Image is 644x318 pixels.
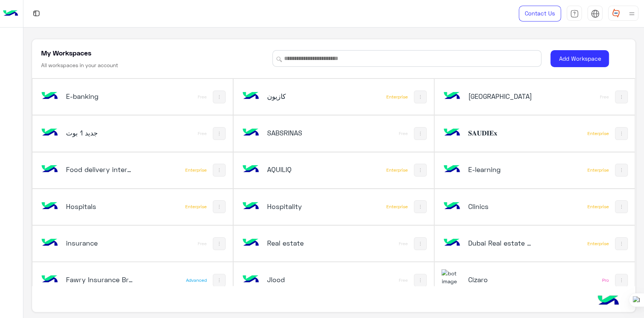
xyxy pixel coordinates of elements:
img: bot image [241,86,261,106]
div: Enterprise [386,94,408,100]
div: Enterprise [185,167,207,173]
div: Free [198,241,207,247]
img: bot image [40,159,60,180]
h5: Cizaro [468,275,535,284]
img: bot image [241,123,261,143]
img: 156304517558823 [241,196,261,217]
img: tab [32,9,41,18]
div: Enterprise [587,241,609,247]
img: bot image [441,123,462,143]
img: 919860931428189 [441,269,462,286]
img: 150296141495873 [441,196,462,217]
div: Enterprise [386,167,408,173]
div: Enterprise [587,204,609,210]
div: Free [600,94,609,100]
h5: Real estate [267,238,334,247]
div: Free [399,131,408,137]
div: Free [198,131,207,137]
h5: My Workspaces [41,48,91,57]
img: Logo [3,6,18,22]
h5: AQUILIQ [267,165,334,174]
img: 159515503901976 [40,196,60,217]
h5: Hospitality [267,202,334,211]
h5: E-banking [66,92,133,101]
img: userImage [610,8,621,18]
img: 156110244244059 [441,159,462,180]
div: Enterprise [587,131,609,137]
h5: SABSRINAS [267,128,334,137]
a: tab [567,6,582,22]
div: Enterprise [386,204,408,210]
h5: 𝐒𝐀𝐔𝐃𝐈𝐄𝐱 [468,128,535,137]
img: 146205905242462 [241,269,261,290]
h5: بوت‎ جديد 1 [66,128,133,137]
img: bot image [40,86,60,106]
img: tab [591,9,599,18]
h5: Clinics [468,202,535,211]
img: bot image [40,233,60,253]
img: hulul-logo.png [595,288,621,314]
img: 135945226273096 [441,233,462,253]
h5: كازيون [267,92,334,101]
h5: Fawry Insurance Brokerage`s [66,275,133,284]
h5: Jlood [267,275,334,284]
h5: Hulul Mall [468,92,535,101]
div: Free [399,241,408,247]
img: tab [570,9,579,18]
img: bot image [241,159,261,180]
div: Free [198,94,207,100]
h5: Hospitals [66,202,133,211]
a: Contact Us [519,6,561,22]
button: Add Workspace [550,50,609,67]
div: Advanced [186,277,207,283]
img: bot image [241,233,261,253]
h5: Food delivery interaction [66,165,133,174]
img: bot image [441,86,462,106]
div: Enterprise [185,204,207,210]
img: 104801162288547 [40,123,60,143]
div: Enterprise [587,167,609,173]
h5: E-learning [468,165,535,174]
h5: insurance [66,238,133,247]
div: Pro [602,277,609,283]
h5: Dubai Real estate Gitex23 [468,238,535,247]
h6: All workspaces in your account [41,61,118,69]
div: Free [399,277,408,283]
img: profile [627,9,636,18]
img: bot image [40,269,60,290]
